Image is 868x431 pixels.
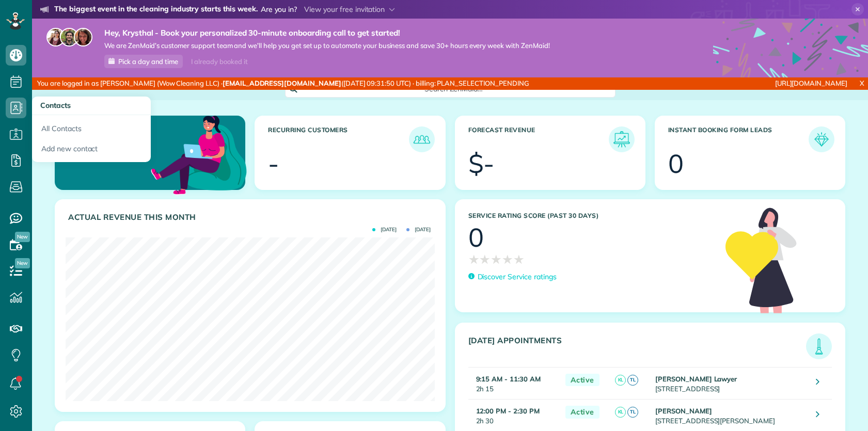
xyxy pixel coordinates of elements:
[478,272,557,282] p: Discover Service ratings
[468,367,560,399] td: 2h 15
[468,225,484,250] div: 0
[149,104,249,204] img: dashboard_welcome-42a62b7d889689a78055ac9021e634bf52bae3f8056760290aed330b23ab8690.png
[565,374,599,387] span: Active
[223,79,341,87] strong: [EMAIL_ADDRESS][DOMAIN_NAME]
[668,126,809,152] h3: Instant Booking Form Leads
[32,139,151,163] a: Add new contact
[811,129,832,150] img: icon_form_leads-04211a6a04a5b2264e4ee56bc0799ec3eb69b7e499cbb523a139df1d13a81ae0.png
[468,272,557,282] a: Discover Service ratings
[15,258,30,268] span: New
[627,375,638,386] span: TL
[627,407,638,418] span: TL
[40,101,71,110] span: Contacts
[468,336,807,359] h3: [DATE] Appointments
[74,28,92,46] img: michelle-19f622bdf1676172e81f8f8fba1fb50e276960ebfe0243fe18214015130c80e4.jpg
[565,406,599,419] span: Active
[468,212,715,219] h3: Service Rating score (past 30 days)
[491,250,502,268] span: ★
[40,18,454,31] li: The world’s leading virtual event for cleaning business owners.
[468,126,609,152] h3: Forecast Revenue
[476,407,540,415] strong: 12:00 PM - 2:30 PM
[468,250,480,268] span: ★
[32,77,577,90] div: You are logged in as [PERSON_NAME] (Wow Cleaning LLC) · ([DATE] 09:31:50 UTC) · billing: PLAN_SEL...
[809,336,829,357] img: icon_todays_appointments-901f7ab196bb0bea1936b74009e4eb5ffbc2d2711fa7634e0d609ed5ef32b18b.png
[406,227,431,232] span: [DATE]
[118,57,178,66] span: Pick a day and time
[655,375,737,383] strong: [PERSON_NAME] Lawyer
[54,4,258,15] strong: The biggest event in the cleaning industry starts this week.
[502,250,513,268] span: ★
[268,151,279,177] div: -
[68,213,435,222] h3: Actual Revenue this month
[513,250,525,268] span: ★
[32,115,151,139] a: All Contacts
[856,77,868,89] a: X
[268,126,408,152] h3: Recurring Customers
[412,129,432,150] img: icon_recurring_customers-cf858462ba22bcd05b5a5880d41d6543d210077de5bb9ebc9590e49fd87d84ed.png
[476,375,541,383] strong: 9:15 AM - 11:30 AM
[104,41,550,50] span: We are ZenMaid’s customer support team and we’ll help you get set up to automate your business an...
[185,55,254,68] div: I already booked it
[104,28,550,38] strong: Hey, Krysthal - Book your personalized 30-minute onboarding call to get started!
[60,28,78,46] img: jorge-587dff0eeaa6aab1f244e6dc62b8924c3b6ad411094392a53c71c6c4a576187d.jpg
[655,407,712,415] strong: [PERSON_NAME]
[261,4,297,15] span: Are you in?
[775,79,847,87] a: [URL][DOMAIN_NAME]
[615,407,626,418] span: KL
[372,227,397,232] span: [DATE]
[15,232,30,242] span: New
[668,151,684,177] div: 0
[611,129,632,150] img: icon_forecast_revenue-8c13a41c7ed35a8dcfafea3cbb826a0462acb37728057bba2d056411b612bbbe.png
[46,28,65,46] img: maria-72a9807cf96188c08ef61303f053569d2e2a8a1cde33d635c8a3ac13582a053d.jpg
[468,151,495,177] div: $-
[479,250,491,268] span: ★
[615,375,626,386] span: KL
[104,55,183,68] a: Pick a day and time
[653,367,808,399] td: [STREET_ADDRESS]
